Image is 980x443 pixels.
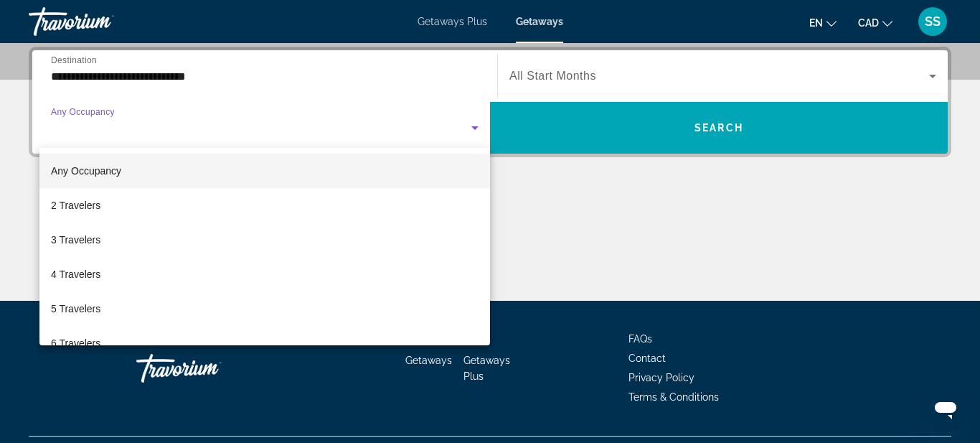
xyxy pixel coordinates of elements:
[51,335,100,352] span: 6 Travelers
[51,197,100,214] span: 2 Travelers
[51,165,121,177] span: Any Occupancy
[923,386,969,432] iframe: Button to launch messaging window
[51,231,100,248] span: 3 Travelers
[51,266,100,283] span: 4 Travelers
[51,300,100,317] span: 5 Travelers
